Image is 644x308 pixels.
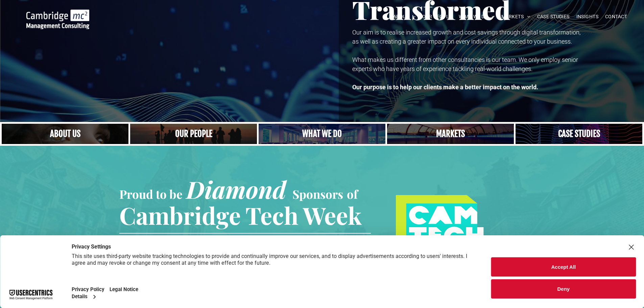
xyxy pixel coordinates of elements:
a: OUR PEOPLE [419,11,455,22]
a: INSIGHTS [573,11,602,22]
span: of [347,186,358,202]
img: #CAMTECHWEEK logo, Procurement [396,195,488,266]
a: CASE STUDIES | See an Overview of All Our Case Studies | Cambridge Management Consulting [516,124,642,144]
span: Sponsors [292,186,343,202]
a: A crowd in silhouette at sunset, on a rise or lookout point [130,124,257,144]
span: Cambridge Tech Week [119,199,362,231]
span: What makes us different from other consultancies is our team. We only employ senior experts who h... [352,56,578,72]
img: Go to Homepage [26,9,89,29]
span: Our aim is to realise increased growth and cost savings through digital transformation, as well a... [352,29,580,45]
a: CONTACT [602,11,630,22]
a: CASE STUDIES [534,11,573,22]
a: WHAT WE DO [455,11,498,22]
a: MARKETS [498,11,533,22]
strong: Our purpose is to help our clients make a better impact on the world. [352,84,538,91]
span: Proud to be [119,186,183,202]
a: Our Markets | Cambridge Management Consulting [387,124,514,144]
span: Diamond [186,173,286,205]
a: Your Business Transformed | Cambridge Management Consulting [26,10,89,18]
a: A yoga teacher lifting his whole body off the ground in the peacock pose [259,124,385,144]
a: ABOUT [390,11,419,22]
a: Close up of woman's face, centered on her eyes [2,124,128,144]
